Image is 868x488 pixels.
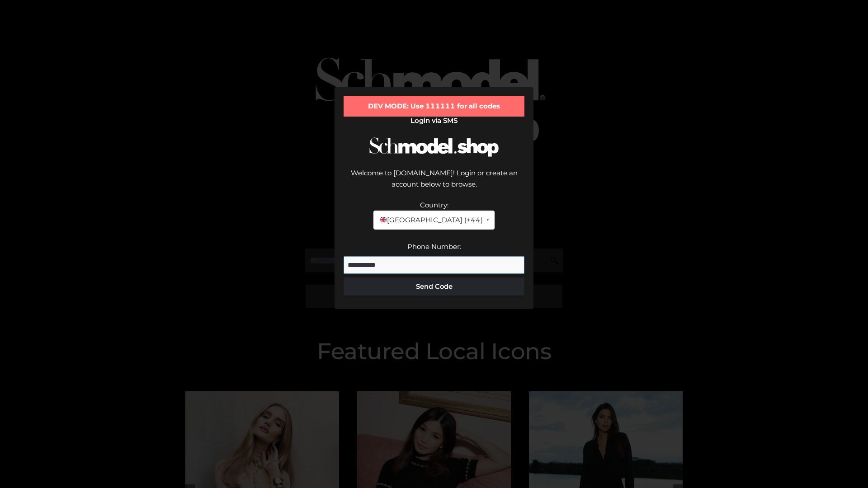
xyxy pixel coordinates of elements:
[366,129,502,165] img: Schmodel Logo
[344,96,524,117] div: DEV MODE: Use 111111 for all codes
[407,242,461,251] label: Phone Number:
[344,167,524,199] div: Welcome to [DOMAIN_NAME]! Login or create an account below to browse.
[344,277,524,296] button: Send Code
[379,214,482,226] span: [GEOGRAPHIC_DATA] (+44)
[344,117,524,125] h2: Login via SMS
[420,201,448,209] label: Country:
[380,216,387,223] img: 🇬🇧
